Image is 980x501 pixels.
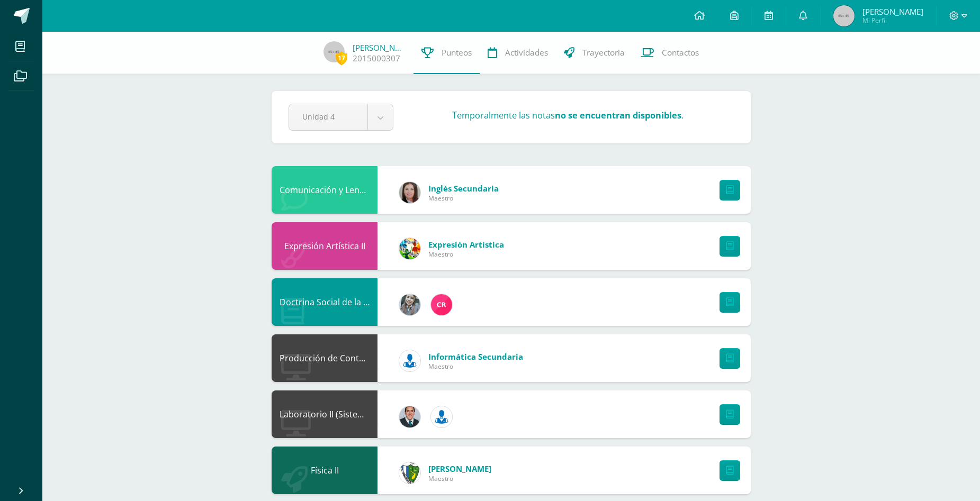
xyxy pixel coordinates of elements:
[555,109,681,121] strong: no se encuentran disponibles
[353,53,400,64] a: 2015000307
[428,239,504,250] span: Expresión Artística
[862,6,923,17] span: [PERSON_NAME]
[431,406,452,427] img: 6ed6846fa57649245178fca9fc9a58dd.png
[480,32,556,74] a: Actividades
[556,32,633,74] a: Trayectoria
[505,47,548,58] span: Actividades
[452,109,684,121] h3: Temporalmente las notas .
[428,474,491,483] span: Maestro
[833,5,855,26] img: 45x45
[272,278,377,326] div: Doctrina Social de la Iglesia
[289,104,393,130] a: Unidad 4
[336,51,347,65] span: 17
[272,222,377,270] div: Expresión Artística II
[428,463,491,474] span: [PERSON_NAME]
[428,250,504,259] span: Maestro
[428,194,499,203] span: Maestro
[323,41,345,62] img: 45x45
[633,32,707,74] a: Contactos
[272,334,377,382] div: Producción de Contenidos Digitales
[428,351,523,362] span: Informática Secundaria
[272,447,377,494] div: Física II
[399,406,420,427] img: 2306758994b507d40baaa54be1d4aa7e.png
[428,362,523,371] span: Maestro
[399,350,420,371] img: 6ed6846fa57649245178fca9fc9a58dd.png
[399,462,420,484] img: d7d6d148f6dec277cbaab50fee73caa7.png
[862,16,923,25] span: Mi Perfil
[353,42,406,53] a: [PERSON_NAME]
[442,47,472,58] span: Punteos
[582,47,625,58] span: Trayectoria
[399,182,420,203] img: 8af0450cf43d44e38c4a1497329761f3.png
[272,166,377,214] div: Comunicación y Lenguaje L3 Inglés
[431,294,452,315] img: 866c3f3dc5f3efb798120d7ad13644d9.png
[428,183,499,194] span: Inglés Secundaria
[272,390,377,438] div: Laboratorio II (Sistema Operativo Macintoch)
[413,32,480,74] a: Punteos
[399,238,420,259] img: 159e24a6ecedfdf8f489544946a573f0.png
[399,294,420,315] img: cba4c69ace659ae4cf02a5761d9a2473.png
[662,47,699,58] span: Contactos
[302,104,354,129] span: Unidad 4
